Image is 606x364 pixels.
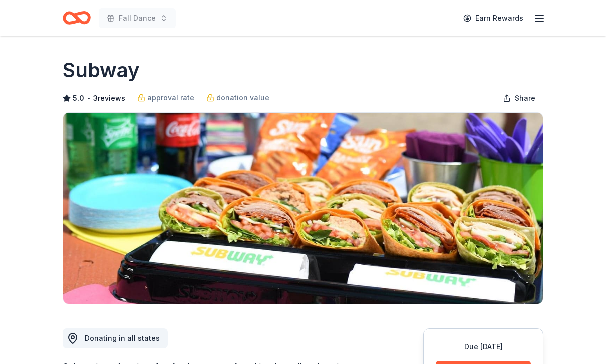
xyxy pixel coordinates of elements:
span: donation value [216,92,269,104]
a: donation value [206,92,269,104]
span: 5.0 [73,92,84,104]
a: Home [63,6,91,30]
button: 3reviews [93,92,125,104]
a: approval rate [137,92,194,104]
a: Earn Rewards [457,9,529,27]
img: Image for Subway [63,113,543,304]
div: Due [DATE] [436,341,531,353]
button: Fall Dance [99,8,176,28]
span: Donating in all states [85,334,160,342]
span: Share [515,92,535,104]
span: • [87,94,91,102]
button: Share [495,88,543,108]
span: Fall Dance [119,12,156,24]
h1: Subway [63,56,140,84]
span: approval rate [147,92,194,104]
